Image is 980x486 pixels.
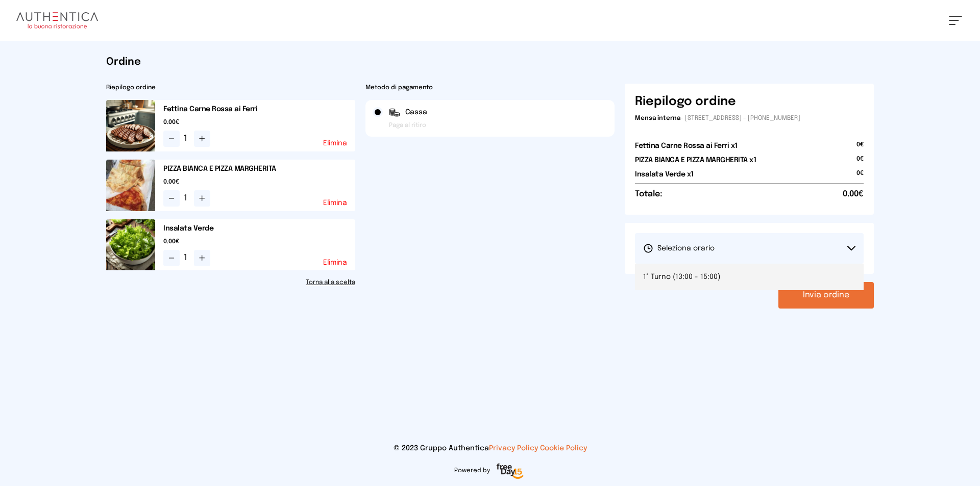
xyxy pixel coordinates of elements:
p: © 2023 Gruppo Authentica [16,443,964,453]
button: Seleziona orario [635,233,864,264]
span: 1° Turno (13:00 - 15:00) [643,272,720,282]
a: Cookie Policy [540,445,587,452]
a: Privacy Policy [489,445,538,452]
span: Seleziona orario [643,243,715,253]
button: Invia ordine [778,282,874,309]
span: Powered by [454,467,490,475]
img: logo-freeday.3e08031.png [494,462,526,482]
